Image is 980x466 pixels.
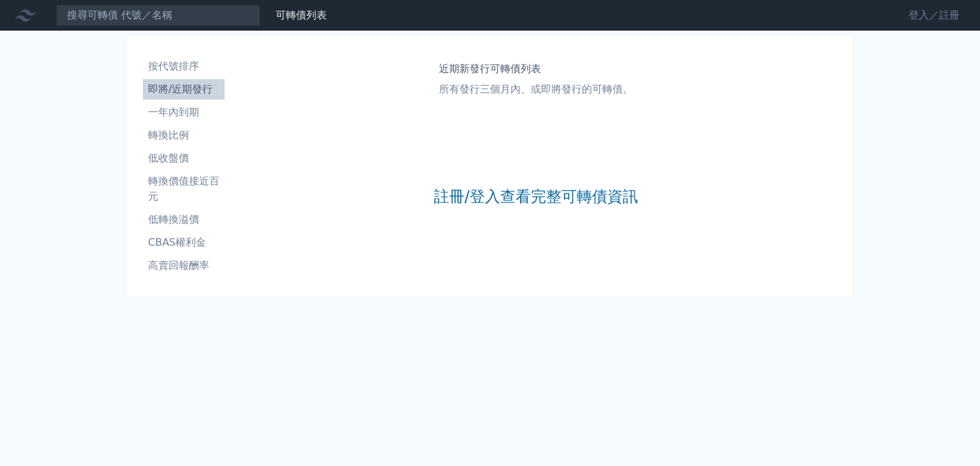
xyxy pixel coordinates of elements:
[143,128,225,143] li: 轉換比例
[143,258,225,273] li: 高賣回報酬率
[439,61,633,77] h1: 近期新發行可轉債列表
[143,212,225,227] li: 低轉換溢價
[143,148,225,169] a: 低收盤價
[434,186,638,207] a: 註冊/登入查看完整可轉債資訊
[143,232,225,253] a: CBAS權利金
[143,209,225,230] a: 低轉換溢價
[143,174,225,204] li: 轉換價值接近百元
[143,56,225,77] a: 按代號排序
[143,102,225,123] a: 一年內到期
[143,79,225,100] a: 即將/近期發行
[143,105,225,120] li: 一年內到期
[898,5,970,26] a: 登入／註冊
[276,9,327,21] a: 可轉債列表
[143,255,225,276] a: 高賣回報酬率
[439,82,633,97] p: 所有發行三個月內、或即將發行的可轉債。
[56,4,260,26] input: 搜尋可轉債 代號／名稱
[143,235,225,250] li: CBAS權利金
[143,125,225,146] a: 轉換比例
[143,82,225,97] li: 即將/近期發行
[143,171,225,207] a: 轉換價值接近百元
[143,151,225,166] li: 低收盤價
[143,59,225,74] li: 按代號排序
